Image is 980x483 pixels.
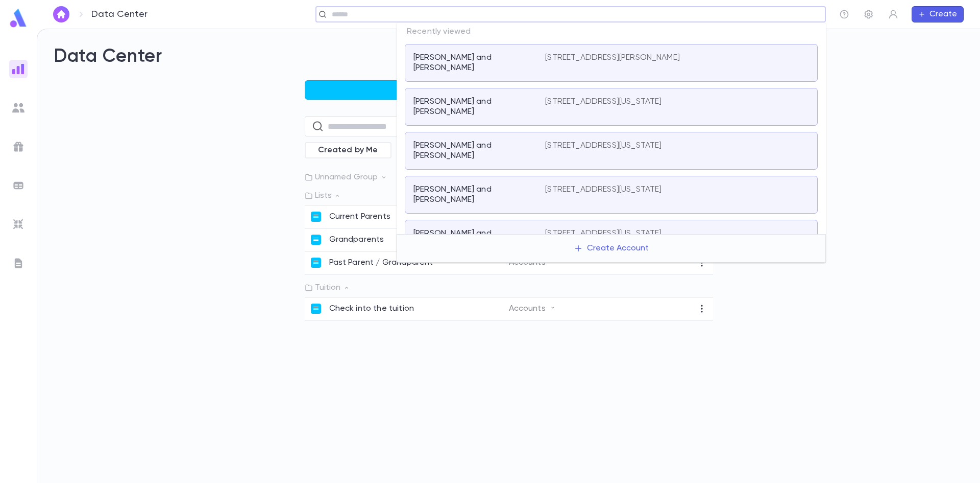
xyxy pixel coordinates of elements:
button: Create Account [566,239,657,258]
p: [STREET_ADDRESS][PERSON_NAME] [545,53,680,63]
p: Tuition [305,283,713,293]
p: [STREET_ADDRESS][US_STATE] [545,97,661,107]
p: [PERSON_NAME] and [PERSON_NAME] [413,97,533,117]
p: [PERSON_NAME] and [PERSON_NAME] [413,141,533,161]
img: letters_grey.7941b92b52307dd3b8a917253454ce1c.svg [12,257,24,269]
p: Accounts [509,258,556,268]
div: Created by Me [305,142,391,158]
p: [PERSON_NAME] and [PERSON_NAME] [413,53,533,73]
p: [STREET_ADDRESS][US_STATE] [545,228,661,239]
p: Lists [305,191,713,201]
p: [PERSON_NAME] and [PERSON_NAME] [413,185,533,205]
button: Start a List [305,80,713,100]
button: Create [912,6,964,22]
p: Unnamed Group [305,172,713,182]
img: home_white.a664292cf8c1dea59945f0da9f25487c.svg [55,10,67,18]
p: Recently viewed [397,22,826,41]
img: imports_grey.530a8a0e642e233f2baf0ef88e8c9fcb.svg [12,218,24,231]
p: Current Parents [329,212,390,222]
img: batches_grey.339ca447c9d9533ef1741baa751efc33.svg [12,179,24,192]
img: students_grey.60c7aba0da46da39d6d829b817ac14fc.svg [12,102,24,114]
p: Check into the tuition [329,304,414,314]
p: [STREET_ADDRESS][US_STATE] [545,141,661,151]
p: Past Parent / Grandparent [329,258,433,268]
button: All Types [391,141,454,160]
p: [PERSON_NAME] and [PERSON_NAME] [413,228,533,249]
span: Created by Me [312,145,384,155]
img: logo [8,8,29,28]
p: [STREET_ADDRESS][US_STATE] [545,185,661,195]
img: reports_gradient.dbe2566a39951672bc459a78b45e2f92.svg [12,63,24,75]
img: campaigns_grey.99e729a5f7ee94e3726e6486bddda8f1.svg [12,141,24,153]
p: Accounts [509,304,556,314]
p: Data Center [91,9,148,20]
p: Grandparents [329,235,384,245]
h2: Data Center [54,45,964,68]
